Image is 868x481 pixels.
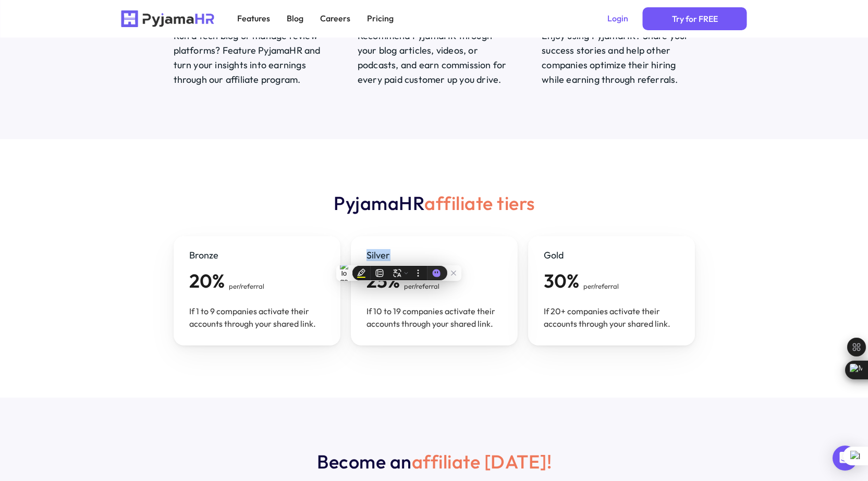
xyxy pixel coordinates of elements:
[174,29,326,87] p: Run a tech blog or manage review platforms? Feature PyjamaHR and turn your insights into earnings...
[583,286,619,287] p: per/referral
[361,10,400,27] a: Pricing
[404,286,440,287] p: per/referral
[189,269,225,292] h2: 20%
[358,29,510,87] p: Recommend PyjamaHR through your blog articles, videos, or podcasts, and earn commission for every...
[366,269,400,292] h2: 25%
[366,305,502,330] p: If 10 to 19 companies activate their accounts through your shared link.
[544,305,679,330] p: If 20+ companies activate their accounts through your shared link.
[189,305,325,330] p: If 1 to 9 companies activate their accounts through your shared link.
[231,10,276,27] a: Features
[317,450,412,473] span: Become an
[601,10,634,27] a: Login
[229,286,265,287] p: per/referral
[314,10,357,27] a: Careers
[237,14,270,23] p: Features
[607,14,628,23] p: Login
[544,252,564,259] p: Gold
[189,252,219,259] p: Bronze
[287,14,303,23] p: Blog
[643,7,747,30] a: Primary
[542,29,694,87] p: Enjoy using PyjamaHR? Share your success stories and help other companies optimize their hiring w...
[672,11,718,26] p: Try for FREE
[366,252,390,259] p: Silver
[121,191,747,216] h2: affiliate tiers
[121,450,747,474] h2: affiliate [DATE]!
[320,14,350,23] p: Careers
[833,446,858,471] div: Open Intercom Messenger
[280,10,310,27] a: Blog
[367,14,394,23] p: Pricing
[334,191,424,215] span: PyjamaHR
[544,269,579,292] h2: 30%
